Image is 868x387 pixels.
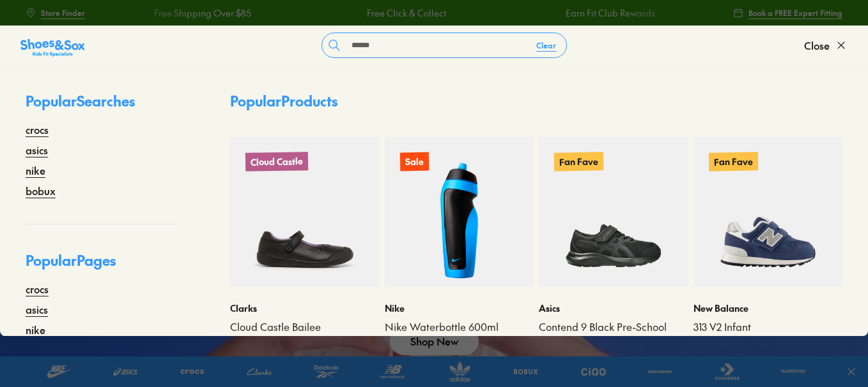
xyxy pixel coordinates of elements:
[26,250,179,281] p: Popular Pages
[26,163,45,178] a: nike
[554,152,603,171] p: Fan Fave
[804,31,848,59] button: Close
[153,6,251,20] a: Free Shipping Over $85
[230,137,380,286] a: Cloud Castle
[230,320,380,334] a: Cloud Castle Bailee
[26,281,49,296] a: crocs
[385,302,534,315] p: Nike
[26,183,56,198] a: bobux
[26,1,85,24] a: Store Finder
[539,302,688,315] p: Asics
[26,91,179,122] p: Popular Searches
[804,38,830,53] span: Close
[26,122,49,137] a: crocs
[708,152,757,171] p: Fan Fave
[539,320,688,334] a: Contend 9 Black Pre-School
[245,152,308,172] p: Cloud Castle
[694,137,843,286] a: Fan Fave
[748,7,842,18] span: Book a FREE Expert Fitting
[566,6,655,20] a: Earn Fit Club Rewards
[230,302,380,315] p: Clarks
[230,91,337,112] p: Popular Products
[41,7,85,18] span: Store Finder
[26,322,45,337] a: nike
[694,320,843,334] a: 313 V2 Infant
[390,327,479,355] a: Shop New
[385,320,534,334] a: Nike Waterbottle 600ml
[367,6,446,20] a: Free Click & Collect
[26,142,48,157] a: asics
[26,302,48,317] a: asics
[733,1,842,24] a: Book a FREE Expert Fitting
[399,152,428,172] p: Sale
[20,38,85,58] img: SNS_Logo_Responsive.svg
[526,34,566,57] button: Clear
[694,302,843,315] p: New Balance
[385,137,534,286] a: Sale
[20,35,85,55] a: Shoes &amp; Sox
[539,137,688,286] a: Fan Fave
